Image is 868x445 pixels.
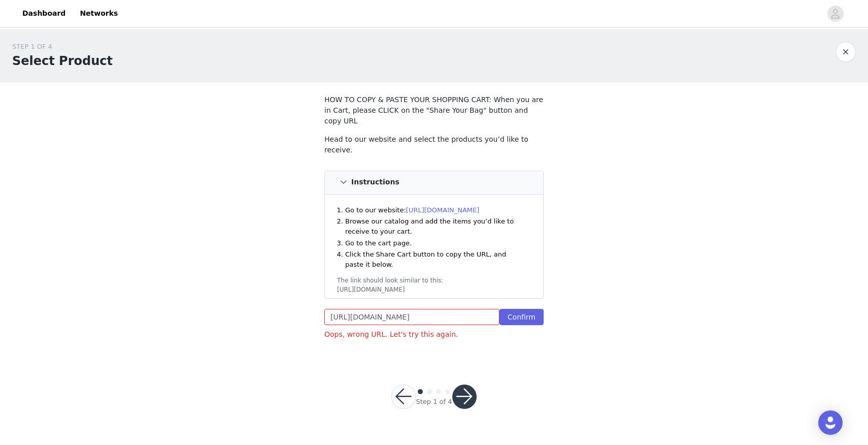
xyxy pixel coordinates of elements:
[499,309,544,325] button: Confirm
[324,309,499,325] input: Checkout URL
[16,2,72,25] a: Dashboard
[12,42,113,52] div: STEP 1 OF 4
[345,249,526,269] li: Click the Share Cart button to copy the URL, and paste it below.
[324,330,458,338] span: Oops, wrong URL. Let's try this again.
[345,216,526,236] li: Browse our catalog and add the items you’d like to receive to your cart.
[416,397,452,407] div: Step 1 of 4
[12,52,113,70] h1: Select Product
[818,410,843,435] div: Open Intercom Messenger
[337,276,531,285] div: The link should look similar to this:
[830,6,840,22] div: avatar
[345,205,526,215] li: Go to our website:
[324,134,544,155] p: Head to our website and select the products you’d like to receive.
[74,2,124,25] a: Networks
[406,206,480,214] a: [URL][DOMAIN_NAME]
[351,178,399,186] h4: Instructions
[345,238,526,248] li: Go to the cart page.
[324,94,544,126] p: HOW TO COPY & PASTE YOUR SHOPPING CART: When you are in Cart, please CLICK on the "Share Your Bag...
[337,285,531,294] div: [URL][DOMAIN_NAME]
